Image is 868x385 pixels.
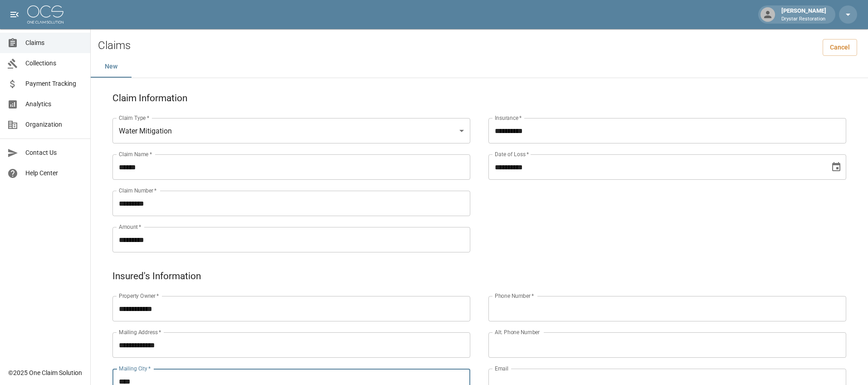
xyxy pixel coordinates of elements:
span: Analytics [25,99,83,109]
button: New [91,56,132,78]
p: Drystar Restoration [781,15,826,23]
div: Water Mitigation [112,118,470,143]
span: Help Center [25,168,83,178]
a: Cancel [823,39,857,56]
label: Email [495,365,508,372]
span: Collections [25,59,83,68]
label: Claim Number [119,187,156,194]
div: © 2025 One Claim Solution [8,368,82,377]
label: Mailing Address [119,328,161,336]
img: ocs-logo-white-transparent.png [27,5,63,24]
label: Mailing City [119,365,151,372]
button: open drawer [5,5,24,24]
label: Claim Name [119,150,152,158]
div: dynamic tabs [91,56,868,78]
label: Phone Number [495,292,534,300]
label: Insurance [495,114,522,122]
button: Choose date, selected date is Sep 25, 2025 [827,158,845,176]
span: Contact Us [25,148,83,158]
h2: Claims [98,39,131,52]
label: Amount [119,223,141,231]
span: Claims [25,38,83,48]
span: Organization [25,120,83,129]
label: Property Owner [119,292,159,300]
label: Alt. Phone Number [495,328,540,336]
span: Payment Tracking [25,79,83,89]
label: Claim Type [119,114,149,122]
div: [PERSON_NAME] [778,6,830,23]
label: Date of Loss [495,150,529,158]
